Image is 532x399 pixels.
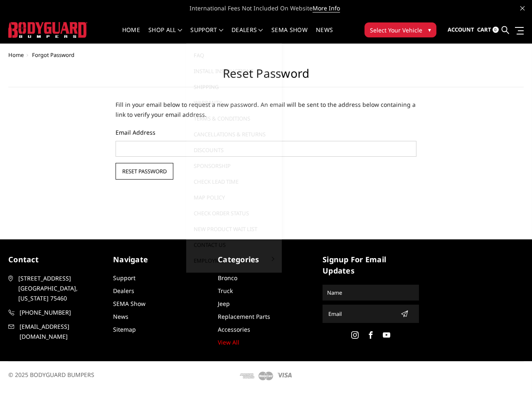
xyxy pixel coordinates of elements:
a: Contact Us [190,237,278,253]
a: Sitemap [113,325,136,333]
a: Replacement Parts [218,313,270,320]
span: [STREET_ADDRESS] [GEOGRAPHIC_DATA], [US_STATE] 75460 [18,273,103,303]
span: Account [448,26,474,33]
h5: Navigate [113,254,209,265]
a: News [113,313,128,320]
input: Email [325,307,397,320]
a: [EMAIL_ADDRESS][DOMAIN_NAME] [8,322,105,342]
a: Cart 0 [477,19,499,41]
a: Truck [218,287,233,295]
a: Cancellations & Returns [190,126,278,142]
h5: signup for email updates [323,254,419,276]
span: [PHONE_NUMBER] [20,308,104,318]
button: Select Your Vehicle [365,22,436,37]
img: BODYGUARD BUMPERS [8,22,87,37]
a: Bronco [218,274,237,282]
a: Shipping [190,79,278,95]
a: Support [113,274,135,282]
a: [PHONE_NUMBER] [8,308,105,318]
label: Email Address [116,128,416,137]
a: News [316,27,333,43]
a: Discounts [190,142,278,158]
span: © 2025 BODYGUARD BUMPERS [8,371,94,379]
a: New Product Wait List [190,221,278,237]
span: [EMAIL_ADDRESS][DOMAIN_NAME] [20,322,104,342]
a: Dealers [113,287,134,295]
a: Terms & Conditions [190,111,278,126]
h2: Reset Password [8,66,524,87]
a: Account [448,19,474,41]
a: Employment [190,253,278,268]
a: Install Instructions [190,63,278,79]
a: Home [122,27,140,43]
a: Check Lead Time [190,174,278,190]
a: Warranty [190,95,278,111]
h5: contact [8,254,105,265]
a: Home [8,51,24,59]
iframe: Chat Widget [490,359,532,399]
span: Forgot Password [32,51,74,59]
a: Check Order Status [190,205,278,221]
p: Fill in your email below to request a new password. An email will be sent to the address below co... [116,100,416,120]
span: Select Your Vehicle [370,26,422,34]
a: Accessories [218,325,250,333]
a: shop all [148,27,182,43]
input: Reset Password [116,163,173,180]
span: ▾ [428,25,431,34]
span: Cart [477,26,491,33]
a: FAQ [190,47,278,63]
a: View All [218,338,239,346]
a: SEMA Show [271,27,308,43]
a: MAP Policy [190,190,278,205]
span: 0 [493,27,499,33]
a: Sponsorship [190,158,278,174]
a: Dealers [232,27,263,43]
a: Jeep [218,300,230,308]
input: Name [324,286,418,299]
a: SEMA Show [113,300,145,308]
a: More Info [313,4,340,12]
a: Support [190,27,223,43]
